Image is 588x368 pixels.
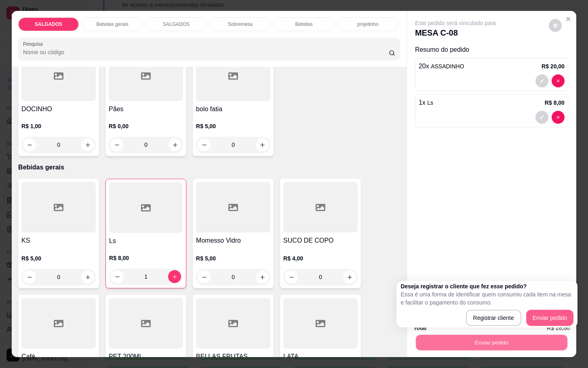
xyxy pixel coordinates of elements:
p: R$ 5,00 [196,122,270,130]
button: decrease-product-quantity [285,271,298,283]
p: R$ 8,00 [545,99,565,107]
h4: Pães [109,104,183,114]
input: Pesquisa [23,48,389,56]
p: 20 x [419,61,464,71]
p: SALGADOS [163,21,190,27]
button: Registrar cliente [466,310,521,326]
h4: DOCINHO [21,104,96,114]
span: Ls [427,99,433,106]
p: R$ 4,00 [283,254,358,262]
p: Bebidas gerais [18,163,400,172]
p: Resumo do pedido [415,45,568,55]
h2: Deseja registrar o cliente que fez esse pedido? [400,282,573,290]
button: Enviar pedido [526,310,574,326]
p: R$ 1,00 [21,122,96,130]
p: Sobremesa [228,21,252,27]
p: MESA C-08 [415,27,496,38]
button: decrease-product-quantity [549,19,562,32]
span: ASSADINHO [431,63,464,70]
p: projetinho [357,21,379,27]
h4: Momesso Vidro [196,236,270,245]
button: decrease-product-quantity [535,111,548,124]
h4: BELLAS FRUTAS [196,352,270,362]
h4: Café [21,352,96,362]
button: decrease-product-quantity [111,270,124,283]
button: decrease-product-quantity [198,271,211,283]
button: decrease-product-quantity [552,111,565,124]
button: increase-product-quantity [168,270,181,283]
p: R$ 20,00 [542,62,565,70]
label: Pesquisa [23,40,46,47]
h4: KS [21,236,96,245]
strong: Total [413,325,426,331]
button: increase-product-quantity [81,138,94,151]
h4: Ls [109,236,183,246]
button: increase-product-quantity [343,271,356,283]
p: R$ 5,00 [196,254,270,262]
button: increase-product-quantity [81,271,94,283]
p: Bebidas [295,21,312,27]
p: 1 x [419,98,433,108]
button: Enviar pedido [416,334,567,350]
p: Bebidas gerais [96,21,128,27]
button: decrease-product-quantity [552,74,565,87]
button: increase-product-quantity [256,271,269,283]
h4: SUCO DE COPO [283,236,358,245]
h4: bolo fatia [196,104,270,114]
p: R$ 8,00 [109,254,183,262]
h4: LATA [283,352,358,362]
button: decrease-product-quantity [198,138,211,151]
h4: PET 200ML [109,352,183,362]
p: SALGADOS [35,21,62,27]
button: decrease-product-quantity [535,74,548,87]
p: R$ 0,00 [109,122,183,130]
span: R$ 28,00 [547,324,570,332]
button: Close [562,13,575,25]
p: Essa é uma forma de identificar quem consumiu cada item na mesa e facilitar o pagamento do consumo. [400,290,573,307]
button: decrease-product-quantity [23,271,36,283]
p: R$ 5,00 [21,254,96,262]
button: decrease-product-quantity [23,138,36,151]
p: Este pedido será vinculado para [415,19,496,27]
button: increase-product-quantity [256,138,269,151]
